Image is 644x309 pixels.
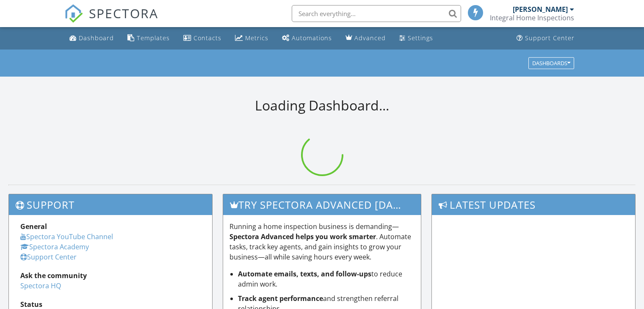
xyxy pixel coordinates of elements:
[229,221,415,262] p: Running a home inspection business is demanding— . Automate tasks, track key agents, and gain ins...
[292,5,461,22] input: Search everything...
[232,30,272,46] a: Metrics
[279,30,335,46] a: Automations (Basic)
[20,252,77,262] a: Support Center
[9,194,212,215] h3: Support
[20,270,201,281] div: Ask the community
[528,57,574,69] button: Dashboards
[525,34,575,42] div: Support Center
[193,34,221,42] div: Contacts
[245,34,268,42] div: Metrics
[513,5,568,14] div: [PERSON_NAME]
[229,232,376,241] strong: Spectora Advanced helps you work smarter
[342,30,389,46] a: Advanced
[124,30,173,46] a: Templates
[490,14,574,22] div: Integral Home Inspections
[532,60,570,66] div: Dashboards
[64,11,158,29] a: SPECTORA
[223,194,421,215] h3: Try spectora advanced [DATE]
[408,34,433,42] div: Settings
[20,222,47,231] strong: General
[396,30,437,46] a: Settings
[238,269,371,279] strong: Automate emails, texts, and follow-ups
[89,4,158,22] span: SPECTORA
[238,269,415,289] li: to reduce admin work.
[238,294,323,303] strong: Track agent performance
[513,30,578,46] a: Support Center
[20,281,61,290] a: Spectora HQ
[20,232,113,241] a: Spectora YouTube Channel
[432,194,635,215] h3: Latest Updates
[180,30,225,46] a: Contacts
[66,30,117,46] a: Dashboard
[292,34,332,42] div: Automations
[64,4,83,23] img: The Best Home Inspection Software - Spectora
[79,34,114,42] div: Dashboard
[137,34,170,42] div: Templates
[20,242,89,251] a: Spectora Academy
[354,34,386,42] div: Advanced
